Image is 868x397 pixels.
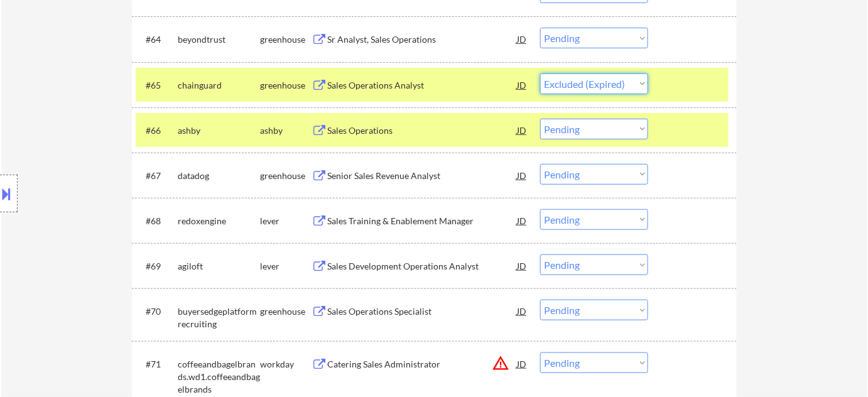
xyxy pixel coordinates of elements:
[178,358,260,395] div: coffeeandbagelbrands.wd1.coffeeandbagelbrands
[178,33,260,46] div: beyondtrust
[146,33,168,46] div: #64
[516,73,528,96] div: JD
[516,254,528,277] div: JD
[146,305,168,318] div: #70
[327,305,517,318] div: Sales Operations Specialist
[327,260,517,273] div: Sales Development Operations Analyst
[260,260,312,273] div: lever
[516,300,528,322] div: JD
[516,164,528,187] div: JD
[260,170,312,182] div: greenhouse
[146,358,168,371] div: #71
[260,33,312,46] div: greenhouse
[516,119,528,141] div: JD
[260,305,312,318] div: greenhouse
[327,124,517,137] div: Sales Operations
[327,215,517,227] div: Sales Training & Enablement Manager
[260,124,312,137] div: ashby
[516,352,528,375] div: JD
[516,28,528,50] div: JD
[178,305,260,330] div: buyersedgeplatformrecruiting
[327,79,517,92] div: Sales Operations Analyst
[260,215,312,227] div: lever
[260,79,312,92] div: greenhouse
[260,358,312,371] div: workday
[327,358,517,371] div: Catering Sales Administrator
[516,209,528,232] div: JD
[492,354,509,372] button: warning_amber
[327,33,517,46] div: Sr Analyst, Sales Operations
[327,170,517,182] div: Senior Sales Revenue Analyst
